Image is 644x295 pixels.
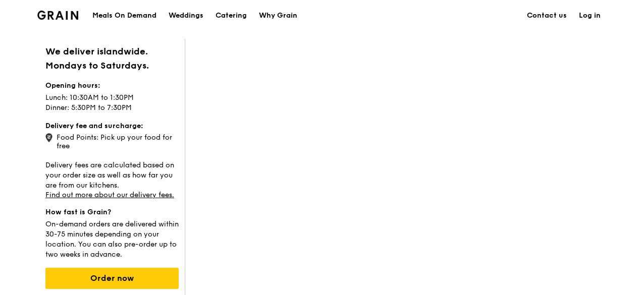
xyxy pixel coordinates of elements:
div: Why Grain [259,1,297,31]
strong: How fast is Grain? [45,208,111,216]
h1: We deliver islandwide. Mondays to Saturdays. [45,44,179,73]
div: Catering [216,1,247,31]
strong: Opening hours: [45,81,100,90]
p: On-demand orders are delivered within 30-75 minutes depending on your location. You can also pre-... [45,217,179,260]
button: Order now [45,268,179,289]
p: Delivery fees are calculated based on your order size as well as how far you are from our kitchens. [45,158,179,191]
a: Find out more about our delivery fees. [45,191,174,199]
a: Why Grain [253,1,303,31]
img: icon-grain-marker.0ca718ca.png [45,133,52,142]
div: Meals On Demand [92,1,156,31]
a: Order now [45,274,179,283]
a: Catering [209,1,253,31]
a: Log in [573,1,607,31]
div: Food Points: Pick up your food for free [45,131,179,150]
p: Lunch: 10:30AM to 1:30PM Dinner: 5:30PM to 7:30PM [45,91,179,113]
a: Weddings [163,1,209,31]
a: Contact us [521,1,573,31]
div: Weddings [169,1,203,31]
img: Grain [37,11,78,20]
strong: Delivery fee and surcharge: [45,122,143,130]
